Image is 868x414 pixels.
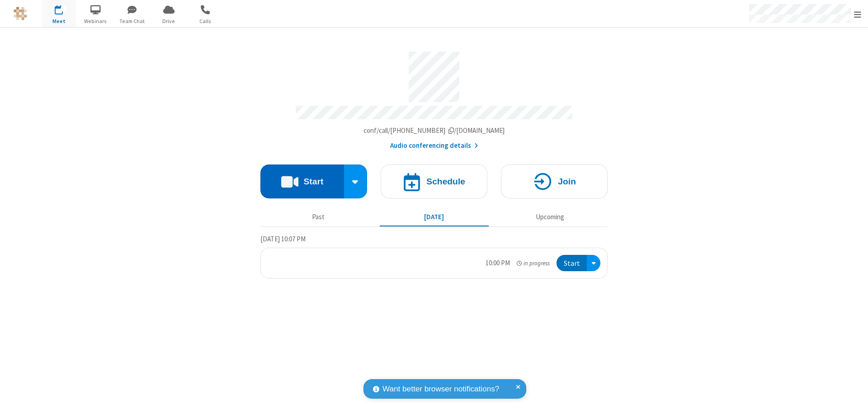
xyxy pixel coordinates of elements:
[495,208,604,226] button: Upcoming
[517,259,550,268] em: in progress
[260,235,306,243] span: [DATE] 10:07 PM
[79,17,113,25] span: Webinars
[260,165,344,198] button: Start
[363,126,505,136] button: Copy my meeting room linkCopy my meeting room link
[152,17,186,25] span: Drive
[426,177,465,186] h4: Schedule
[587,255,600,272] div: Open menu
[390,141,478,151] button: Audio conferencing details
[501,165,608,198] button: Join
[303,177,323,186] h4: Start
[363,126,505,135] span: Copy my meeting room link
[115,17,149,25] span: Team Chat
[260,234,608,279] section: Today's Meetings
[42,17,76,25] span: Meet
[381,165,487,198] button: Schedule
[382,383,499,395] span: Want better browser notifications?
[14,7,27,20] img: QA Selenium DO NOT DELETE OR CHANGE
[61,5,67,12] div: 1
[558,177,576,186] h4: Join
[344,165,368,198] div: Start conference options
[264,208,373,226] button: Past
[486,258,510,268] div: 10:00 PM
[380,208,489,226] button: [DATE]
[557,255,587,272] button: Start
[189,17,222,25] span: Calls
[260,45,608,151] section: Account details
